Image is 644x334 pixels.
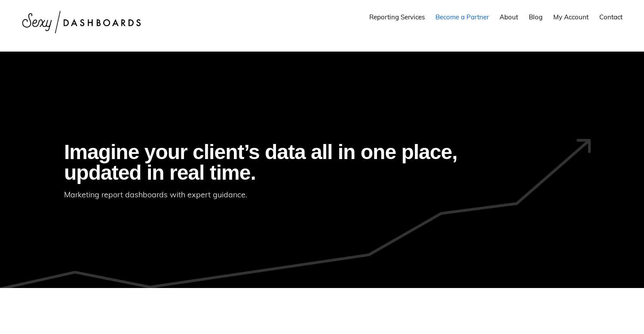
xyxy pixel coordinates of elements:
[64,142,580,183] h2: Imagine your client’s data all in one place, updated in real time.
[365,5,429,29] a: Reporting Services
[431,5,493,29] a: Become a Partner
[529,13,543,21] span: Blog
[595,5,627,29] a: Contact
[599,13,623,21] span: Contact
[365,5,627,29] nav: Main
[64,187,580,202] p: Marketing report dashboards with expert guidance.
[17,4,146,40] img: Sexy Dashboards
[435,13,489,21] span: Become a Partner
[553,13,589,21] span: My Account
[524,5,547,29] a: Blog
[549,5,593,29] a: My Account
[495,5,522,29] a: About
[500,13,518,21] span: About
[369,13,425,21] span: Reporting Services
